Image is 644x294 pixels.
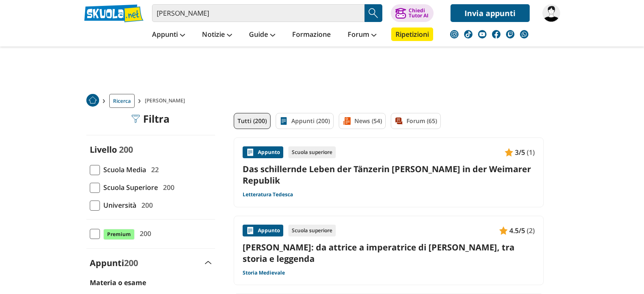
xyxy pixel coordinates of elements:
img: twitch [506,30,514,38]
a: News (54) [339,113,386,129]
a: Letteratura Tedesca [243,191,293,198]
a: Forum (65) [391,113,441,129]
img: instagram [450,30,459,38]
a: Formazione [290,27,333,43]
a: Storia Medievale [243,269,285,276]
img: tiktok [464,30,473,38]
span: 200 [160,182,174,193]
span: Università [100,200,136,211]
img: Appunti contenuto [499,226,508,235]
img: Appunti contenuto [246,148,254,157]
div: Filtra [131,113,170,125]
a: Notizie [200,27,234,43]
img: Filtra filtri mobile [131,115,140,123]
span: 200 [136,228,151,239]
a: Guide [247,27,277,43]
a: Appunti (200) [276,113,334,129]
img: Home [86,94,99,107]
div: Scuola superiore [288,225,336,236]
span: Scuola Media [100,164,146,175]
img: News filtro contenuto [343,117,351,125]
span: 22 [148,164,159,175]
img: youtube [478,30,486,38]
label: Appunti [90,257,138,269]
a: Forum [345,27,379,43]
a: Invia appunti [451,4,530,22]
img: dimax95 [542,4,560,22]
span: 200 [119,144,133,155]
span: 200 [124,257,138,269]
button: ChiediTutor AI [391,4,434,22]
span: Premium [103,229,135,240]
span: (2) [527,225,535,236]
a: Tutti (200) [234,113,271,129]
div: Chiedi Tutor AI [409,8,428,18]
a: Das schillernde Leben der Tänzerin [PERSON_NAME] in der Weimarer Republik [243,163,535,186]
button: Search Button [365,4,382,22]
img: Appunti contenuto [505,148,513,157]
input: Cerca appunti, riassunti o versioni [152,4,365,22]
div: Appunto [243,146,283,158]
span: [PERSON_NAME] [145,94,188,108]
span: (1) [527,147,535,158]
span: 4.5/5 [509,225,525,236]
img: Appunti filtro contenuto [279,117,288,125]
span: Scuola Superiore [100,182,158,193]
label: Livello [90,144,117,155]
img: WhatsApp [520,30,528,38]
img: Cerca appunti, riassunti o versioni [367,7,380,19]
img: Forum filtro contenuto [395,117,403,125]
img: Apri e chiudi sezione [205,261,212,264]
div: Scuola superiore [288,146,336,158]
div: Appunto [243,225,283,236]
span: 3/5 [515,147,525,158]
a: Home [86,94,99,108]
img: facebook [492,30,500,38]
a: Ripetizioni [391,27,433,41]
a: Ricerca [109,94,135,108]
span: 200 [138,200,153,211]
img: Appunti contenuto [246,226,254,235]
label: Materia o esame [90,278,146,287]
a: Appunti [150,27,187,43]
a: [PERSON_NAME]: da attrice a imperatrice di [PERSON_NAME], tra storia e leggenda [243,242,535,264]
